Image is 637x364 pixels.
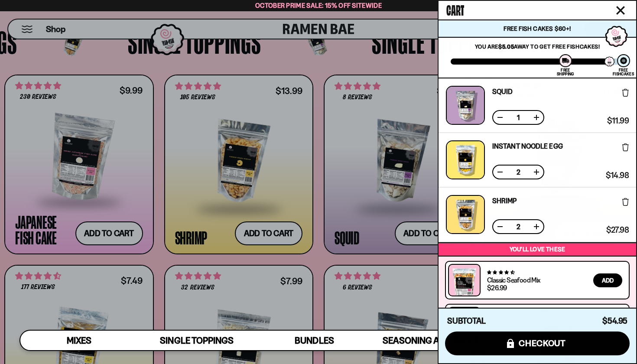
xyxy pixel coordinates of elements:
span: Cart [446,0,464,18]
div: $26.99 [487,284,507,291]
span: Mixes [67,335,91,346]
a: Classic Seafood Mix [487,276,540,284]
span: checkout [519,338,566,348]
span: 1 [511,114,525,121]
span: Single Toppings [160,335,233,346]
a: Single Toppings [138,331,255,350]
span: 2 [511,223,525,230]
a: Mixes [20,331,138,350]
button: checkout [445,331,630,355]
h4: Subtotal [447,317,486,325]
button: Close cart [614,4,627,17]
div: Free Fishcakes [613,68,634,76]
a: Instant Noodle Egg [492,143,563,149]
button: Add [593,273,622,287]
span: $11.99 [607,117,629,125]
a: Bundles [256,331,373,350]
span: October Prime Sale: 15% off Sitewide [255,1,382,10]
span: $14.98 [606,172,629,179]
p: You’ll love these [441,245,634,253]
span: Seasoning and Sauce [383,335,481,346]
span: Add [602,277,614,283]
a: Squid [492,88,513,95]
a: Seasoning and Sauce [373,331,491,350]
span: 2 [511,169,525,175]
div: Free Shipping [557,68,574,76]
span: 4.68 stars [487,270,514,275]
strong: $5.05 [498,43,514,50]
span: Free Fish Cakes $60+! [504,25,571,32]
span: $54.95 [602,316,627,326]
span: $27.98 [606,226,629,234]
a: Shrimp [492,197,517,204]
span: Bundles [295,335,334,346]
p: You are away to get Free Fishcakes! [451,43,624,50]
